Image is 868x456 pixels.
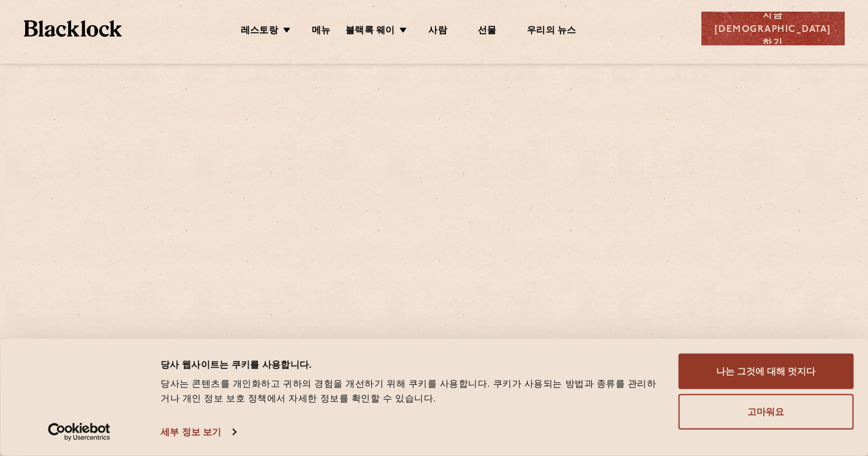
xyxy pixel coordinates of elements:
[160,423,236,441] a: 세부 정보 보기
[26,423,133,441] a: 사용자 중심 쿠키봇 - 새 창에서 열림
[428,25,447,39] a: 사람
[241,25,278,39] a: 레스토랑
[678,394,853,430] button: 고마워요
[160,357,664,371] div: 당사 웹사이트는 쿠키를 사용합니다.
[478,25,496,39] a: 선물
[701,12,845,45] div: 지금 [DEMOGRAPHIC_DATA]하기
[345,25,394,39] a: 블랙록 웨이
[160,376,664,406] div: 당사는 콘텐츠를 개인화하고 귀하의 경험을 개선하기 위해 쿠키를 사용합니다. 쿠키가 사용되는 방법과 종류를 관리하거나 개인 정보 보호 정책에서 자세한 정보를 확인할 수 있습니다.
[678,354,853,389] button: 나는 그것에 대해 멋지다
[527,25,576,39] a: 우리의 뉴스
[24,20,123,37] img: BL_Textured_Logo-footer-cropped.svg
[312,25,330,39] a: 메뉴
